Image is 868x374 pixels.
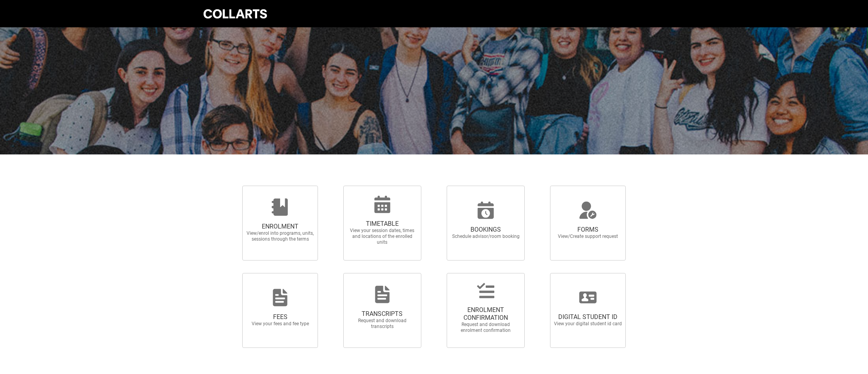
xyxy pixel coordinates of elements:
span: DIGITAL STUDENT ID [554,313,622,321]
span: Request and download transcripts [348,318,417,330]
span: ENROLMENT CONFIRMATION [451,306,520,322]
span: Schedule advisor/room booking [451,234,520,239]
span: View your fees and fee type [246,321,314,327]
span: FORMS [554,226,622,234]
span: View your session dates, times and locations of the enrolled units [348,228,417,245]
button: User Profile [662,12,666,13]
span: Request and download enrolment confirmation [451,322,520,333]
span: BOOKINGS [451,226,520,234]
span: View/enrol into programs, units, sessions through the terms [246,230,314,242]
span: View your digital student id card [554,321,622,327]
span: FEES [246,313,314,321]
span: View/Create support request [554,234,622,239]
span: TIMETABLE [348,220,417,228]
span: TRANSCRIPTS [348,310,417,318]
span: ENROLMENT [246,223,314,230]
